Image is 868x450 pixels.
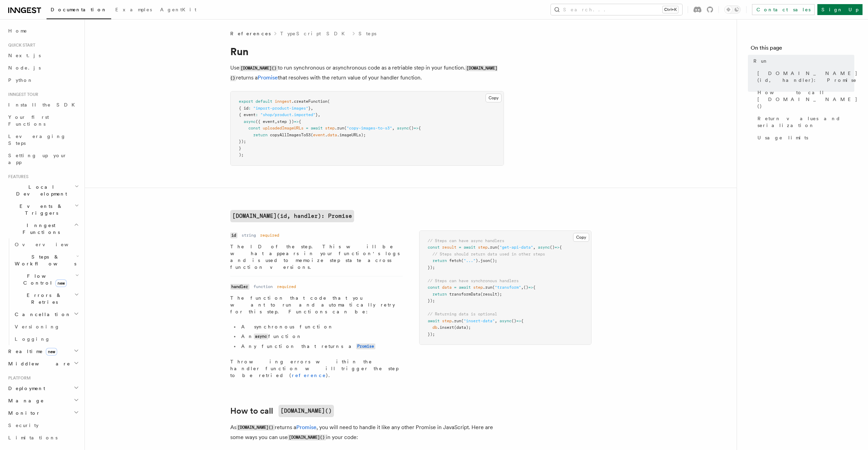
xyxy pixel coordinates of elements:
span: }); [428,265,435,270]
span: Overview [15,242,85,247]
span: step }) [277,119,294,124]
a: Promise [356,343,375,349]
span: }); [239,139,246,144]
span: "insert-data" [464,318,495,323]
span: await [428,318,440,323]
span: "import-product-images" [253,106,308,111]
a: Examples [111,2,156,18]
span: { [559,245,562,250]
button: Deployment [5,382,80,395]
span: new [55,279,67,287]
span: Examples [115,7,152,12]
span: async [500,318,511,323]
span: copyAllImagesToS3 [270,133,311,137]
span: .run [488,245,497,250]
span: Limitations [8,435,57,440]
span: { event [239,112,256,117]
a: Steps [359,30,376,37]
a: reference [292,373,326,378]
span: , [533,245,535,250]
a: Run [751,55,854,67]
span: , [311,106,313,111]
span: => [294,119,299,124]
span: () [523,285,528,290]
span: }); [428,332,435,337]
span: // Steps can have async handlers [428,238,504,243]
span: => [516,318,521,323]
span: Versioning [15,324,60,329]
span: ( [461,318,464,323]
span: How to call [DOMAIN_NAME]() [757,89,858,110]
span: "transform" [495,285,521,290]
span: // Steps can have synchronous handlers [428,278,519,283]
a: Install the SDK [5,99,80,111]
code: [DOMAIN_NAME]() [288,435,326,440]
span: ( [492,285,495,290]
span: { [521,318,523,323]
p: Use to run synchronous or asynchronous code as a retriable step in your function. returns a that ... [230,63,504,83]
span: .json [478,258,490,263]
span: , [392,126,394,130]
span: } [239,146,241,151]
span: return [432,292,447,297]
span: }); [428,298,435,303]
span: .insert [437,325,454,330]
span: Return values and serialization [757,115,854,129]
span: .createFunction [292,99,327,104]
a: How to call[DOMAIN_NAME]() [230,405,334,417]
span: Realtime [5,348,57,355]
span: export [239,99,253,104]
span: ) [476,258,478,263]
kbd: Ctrl+K [663,6,678,13]
span: .run [452,318,461,323]
span: Flow Control [12,273,75,286]
span: ( [311,133,313,137]
span: await [464,245,476,250]
button: Monitor [5,407,80,419]
span: } [308,106,311,111]
span: const [428,285,440,290]
span: Quick start [5,42,35,48]
dd: function [254,284,273,289]
span: return [253,133,268,137]
p: Throwing errors within the handler function will trigger the step to be retried ( ). [230,358,403,379]
span: = [306,126,308,130]
span: inngest [275,99,292,104]
a: How to call [DOMAIN_NAME]() [755,86,854,112]
a: Sign Up [817,4,863,15]
button: Realtimenew [5,345,80,358]
a: Security [5,419,80,432]
span: (data); [454,325,471,330]
span: Monitor [5,410,40,416]
a: Python [5,74,80,86]
button: Local Development [5,181,80,200]
span: = [459,245,461,250]
a: Limitations [5,432,80,444]
span: "copy-images-to-s3" [347,126,392,130]
code: handler [230,284,249,290]
span: // Steps should return data used in other steps [432,252,545,257]
a: Promise [296,424,316,430]
p: The ID of the step. This will be what appears in your function's logs and is used to memoize step... [230,243,403,271]
span: transformData [449,292,480,297]
span: // Returning data is optional [428,312,497,316]
span: , [275,119,277,124]
span: ( [344,126,347,130]
span: (result); [480,292,502,297]
span: step [478,245,488,250]
span: Next.js [8,53,41,58]
a: [DOMAIN_NAME](id, handler): Promise [230,210,354,222]
button: Copy [573,233,589,242]
span: Middleware [5,360,70,367]
span: Usage limits [757,134,808,141]
li: An function [239,333,403,340]
span: step [442,318,452,323]
button: Steps & Workflows [12,251,80,270]
a: [DOMAIN_NAME](id, handler): Promise [755,67,854,86]
span: Deployment [5,385,45,392]
span: Node.js [8,65,41,71]
p: As returns a , you will need to handle it like any other Promise in JavaScript. Here are some way... [230,423,504,442]
span: . [325,133,327,137]
span: AgentKit [160,7,196,12]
